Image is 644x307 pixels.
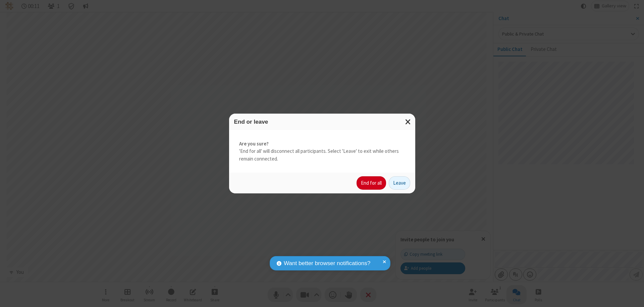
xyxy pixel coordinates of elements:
button: Leave [389,176,410,190]
h3: End or leave [234,119,410,125]
div: 'End for all' will disconnect all participants. Select 'Leave' to exit while others remain connec... [229,130,415,173]
strong: Are you sure? [239,140,405,148]
span: Want better browser notifications? [284,259,370,268]
button: End for all [357,176,386,190]
button: Close modal [401,114,415,130]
